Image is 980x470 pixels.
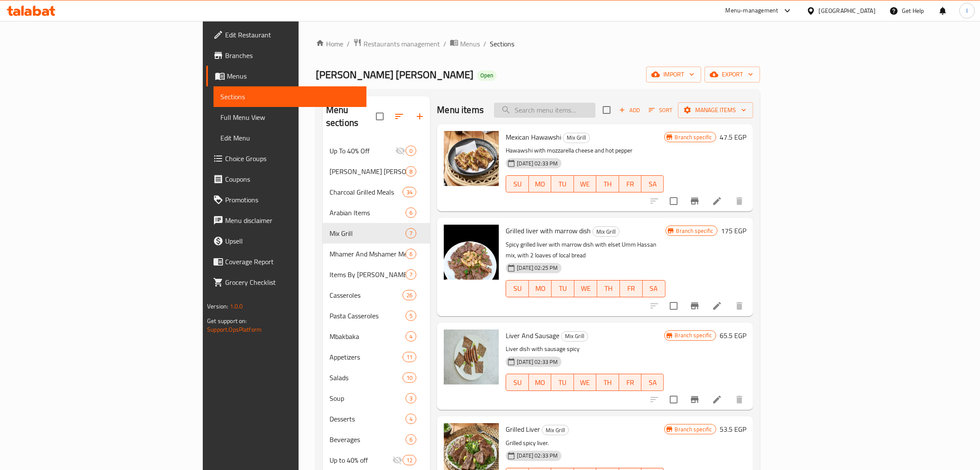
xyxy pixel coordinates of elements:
span: 1.0.0 [230,301,243,312]
button: TU [552,280,574,297]
div: Items By Kilo [330,269,406,280]
span: Select all sections [371,107,389,125]
p: Hawawshi with mozzarella cheese and hot pepper [506,145,664,156]
div: Dawar Om Hassan Meals [330,166,406,177]
span: Get support on: [207,315,247,327]
div: items [406,269,416,280]
div: Appetizers11 [323,347,430,367]
h6: 53.5 EGP [720,423,746,435]
span: FR [623,376,638,389]
a: Edit Menu [214,128,366,148]
button: FR [620,280,643,297]
span: Sections [490,39,514,49]
div: items [406,311,416,321]
button: FR [619,175,641,192]
span: 10 [403,374,416,382]
p: Spicy grilled liver with marrow dish with elset Umm Hassan mix, with 2 loaves of local bread [506,239,665,261]
div: Mbakbaka4 [323,326,430,347]
span: FR [623,282,639,295]
span: Desserts [330,414,406,424]
span: TU [555,376,570,389]
span: Branch specific [672,133,716,141]
div: Mix Grill [542,425,569,435]
span: [PERSON_NAME] [PERSON_NAME] [316,65,473,84]
span: [DATE] 02:33 PM [513,358,561,366]
span: Add item [616,104,643,117]
span: Mix Grill [593,227,619,237]
div: Beverages6 [323,429,430,450]
div: Arabian Items6 [323,202,430,223]
span: Grocery Checklist [225,277,360,287]
a: Edit menu item [712,301,722,311]
p: Liver dish with sausage spicy [506,344,664,354]
button: FR [619,374,641,391]
span: Branch specific [672,331,716,339]
button: TH [596,374,619,391]
div: Open [477,70,497,81]
div: Salads10 [323,367,430,388]
span: 0 [406,147,416,155]
span: Sections [220,92,360,102]
a: Restaurants management [353,38,440,49]
span: Branches [225,50,360,61]
span: Branch specific [672,425,716,433]
div: items [406,331,416,342]
span: Coverage Report [225,256,360,267]
img: Mexican Hawawshi [444,131,499,186]
span: Soup [330,393,406,403]
span: Restaurants management [363,39,440,49]
span: TH [600,376,615,389]
span: Mbakbaka [330,331,406,342]
span: SU [510,376,525,389]
svg: Inactive section [395,146,406,156]
div: items [406,208,416,218]
img: Liver And Sausage [444,330,499,385]
span: Branch specific [673,227,717,235]
span: Manage items [685,105,746,116]
div: items [403,455,416,465]
a: Edit menu item [712,196,722,206]
div: Items By [PERSON_NAME]7 [323,264,430,285]
button: Sort [647,104,675,117]
button: MO [529,175,551,192]
span: MO [532,282,548,295]
span: Mix Grill [563,133,589,143]
li: / [443,39,446,49]
span: 4 [406,415,416,423]
span: 5 [406,312,416,320]
div: Up to 40% off [330,455,392,465]
span: Choice Groups [225,153,360,164]
span: Casseroles [330,290,403,300]
span: Version: [207,301,228,312]
div: items [403,187,416,197]
span: Mexican Hawawshi [506,131,561,143]
span: Grilled Liver [506,423,540,436]
span: WE [577,178,593,190]
div: Mix Grill [330,228,406,238]
button: Add [616,104,643,117]
div: Mhamer And Mshamer Meals6 [323,244,430,264]
button: Branch-specific-item [684,389,705,410]
nav: breadcrumb [316,38,760,49]
button: WE [574,374,596,391]
span: Select to update [665,297,683,315]
span: 26 [403,291,416,299]
p: Grilled spicy liver. [506,438,664,449]
button: SA [641,175,664,192]
span: TH [600,178,615,190]
div: Pasta Casseroles5 [323,305,430,326]
span: 6 [406,436,416,444]
li: / [483,39,486,49]
span: Select section [598,101,616,119]
button: WE [574,175,596,192]
div: Charcoal Grilled Meals [330,187,403,197]
span: Salads [330,372,403,383]
button: SA [641,374,664,391]
svg: Inactive section [392,455,403,465]
span: Add [618,105,641,115]
span: MO [532,178,548,190]
span: [DATE] 02:33 PM [513,452,561,460]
